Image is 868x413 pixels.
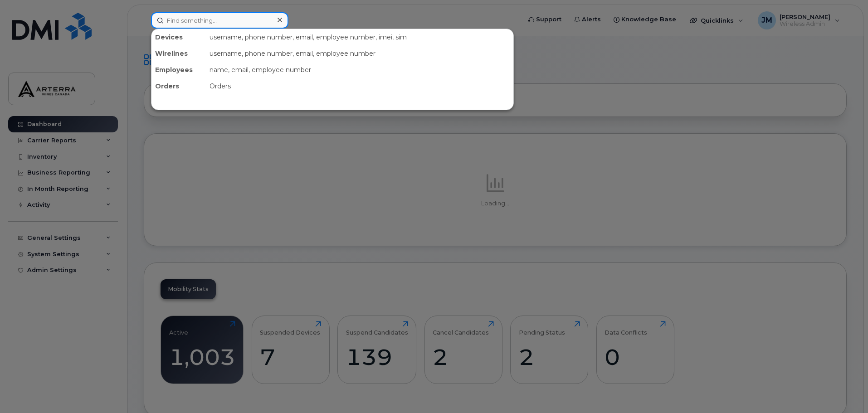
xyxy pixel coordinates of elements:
[151,29,206,45] div: Devices
[206,29,513,45] div: username, phone number, email, employee number, imei, sim
[206,78,513,94] div: Orders
[151,78,206,94] div: Orders
[206,45,513,62] div: username, phone number, email, employee number
[151,62,206,78] div: Employees
[151,45,206,62] div: Wirelines
[206,62,513,78] div: name, email, employee number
